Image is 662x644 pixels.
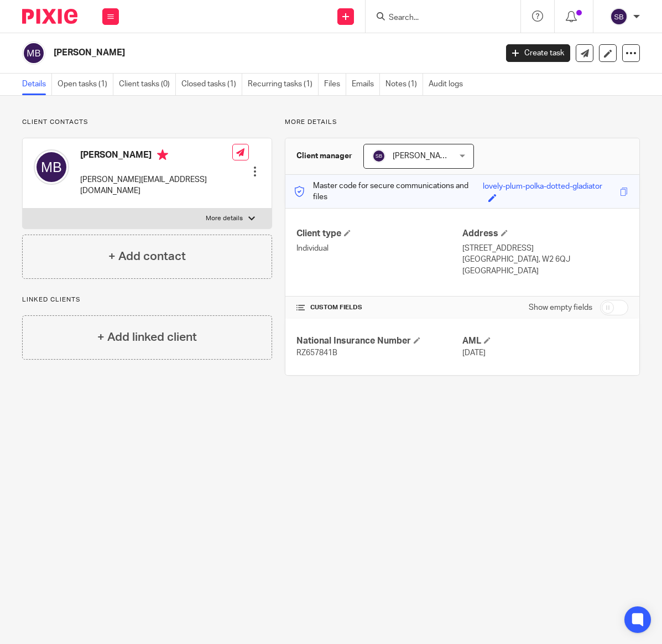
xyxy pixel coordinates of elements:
h4: AML [462,335,628,347]
a: Emails [352,74,380,95]
span: [PERSON_NAME] [393,152,454,160]
h4: + Add contact [108,248,186,265]
span: RZ657841B [296,349,337,357]
img: Pixie [22,9,77,24]
p: Linked clients [22,295,272,304]
p: [PERSON_NAME][EMAIL_ADDRESS][DOMAIN_NAME] [80,174,232,197]
p: Master code for secure communications and files [294,180,483,203]
p: More details [206,214,243,223]
p: Individual [296,243,462,254]
h4: [PERSON_NAME] [80,149,232,163]
label: Show empty fields [529,302,592,313]
p: [STREET_ADDRESS] [462,243,628,254]
p: [GEOGRAPHIC_DATA] [462,266,628,277]
i: Primary [157,149,168,160]
img: svg%3E [22,41,45,65]
a: Notes (1) [385,74,423,95]
h4: National Insurance Number [296,335,462,347]
a: Details [22,74,52,95]
input: Search [388,13,487,23]
h4: Address [462,228,628,240]
a: Create task [506,44,570,62]
a: Closed tasks (1) [181,74,242,95]
h4: Client type [296,228,462,240]
span: [DATE] [462,349,486,357]
a: Client tasks (0) [119,74,176,95]
p: Client contacts [22,118,272,127]
a: Audit logs [429,74,468,95]
img: svg%3E [372,149,385,163]
a: Open tasks (1) [58,74,113,95]
h4: CUSTOM FIELDS [296,303,462,312]
img: svg%3E [34,149,69,185]
p: [GEOGRAPHIC_DATA], W2 6QJ [462,254,628,265]
p: More details [285,118,640,127]
a: Recurring tasks (1) [248,74,319,95]
h3: Client manager [296,150,352,162]
h2: [PERSON_NAME] [54,47,402,59]
img: svg%3E [610,8,628,25]
h4: + Add linked client [97,329,197,346]
div: lovely-plum-polka-dotted-gladiator [483,181,602,194]
a: Files [324,74,346,95]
